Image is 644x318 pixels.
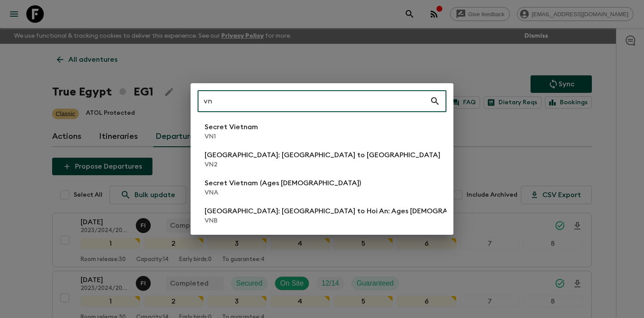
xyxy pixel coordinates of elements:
p: [GEOGRAPHIC_DATA]: [GEOGRAPHIC_DATA] to [GEOGRAPHIC_DATA] [205,150,440,160]
p: VNA [205,188,361,197]
p: VNB [205,216,488,225]
p: VN2 [205,160,440,169]
p: Secret Vietnam (Ages [DEMOGRAPHIC_DATA]) [205,178,361,188]
p: VN1 [205,132,258,141]
p: Secret Vietnam [205,122,258,132]
input: Search adventures... [198,89,430,113]
p: [GEOGRAPHIC_DATA]: [GEOGRAPHIC_DATA] to Hoi An: Ages [DEMOGRAPHIC_DATA] [205,206,488,216]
